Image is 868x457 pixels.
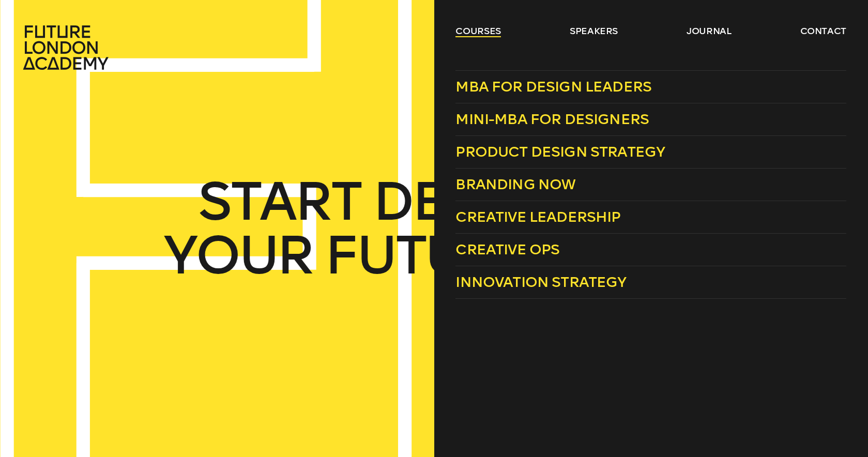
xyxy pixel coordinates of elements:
[455,143,665,160] span: Product Design Strategy
[455,25,501,37] a: courses
[455,208,620,225] span: Creative Leadership
[455,169,846,201] a: Branding Now
[455,176,575,193] span: Branding Now
[687,25,732,37] a: journal
[455,273,626,291] span: Innovation Strategy
[455,241,559,258] span: Creative Ops
[455,103,846,136] a: Mini-MBA for Designers
[455,266,846,299] a: Innovation Strategy
[455,201,846,234] a: Creative Leadership
[455,111,649,128] span: Mini-MBA for Designers
[570,25,618,37] a: speakers
[455,70,846,103] a: MBA for Design Leaders
[455,78,651,95] span: MBA for Design Leaders
[455,136,846,169] a: Product Design Strategy
[455,234,846,266] a: Creative Ops
[800,25,847,37] a: contact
